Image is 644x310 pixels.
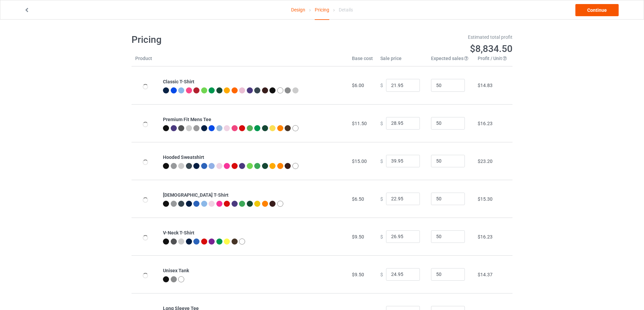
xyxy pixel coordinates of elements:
[327,34,513,40] div: Estimated total profit
[163,154,204,160] b: Hooded Sweatshirt
[470,43,512,54] span: $8,834.50
[380,83,383,88] span: $
[163,230,194,235] b: V-Neck T-Shirt
[163,79,194,84] b: Classic T-Shirt
[478,234,493,239] span: $16.23
[380,234,383,239] span: $
[352,234,364,239] span: $9.50
[427,55,474,66] th: Expected sales
[348,55,377,66] th: Base cost
[163,192,229,198] b: [DEMOGRAPHIC_DATA] T-Shirt
[352,272,364,277] span: $9.50
[315,0,329,20] div: Pricing
[352,196,364,202] span: $6.50
[380,272,383,277] span: $
[478,196,493,202] span: $15.30
[380,196,383,201] span: $
[291,0,305,19] a: Design
[478,83,493,88] span: $14.83
[339,0,353,19] div: Details
[377,55,427,66] th: Sale price
[380,120,383,126] span: $
[352,121,367,126] span: $11.50
[478,272,493,277] span: $14.37
[575,4,619,16] a: Continue
[163,117,211,122] b: Premium Fit Mens Tee
[132,55,159,66] th: Product
[132,34,317,46] h1: Pricing
[478,159,493,164] span: $23.20
[352,83,364,88] span: $6.00
[380,158,383,164] span: $
[163,268,189,273] b: Unisex Tank
[193,125,199,131] img: heather_texture.png
[478,121,493,126] span: $16.23
[352,159,367,164] span: $15.00
[474,55,512,66] th: Profit / Unit
[171,276,177,282] img: heather_texture.png
[285,87,291,93] img: heather_texture.png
